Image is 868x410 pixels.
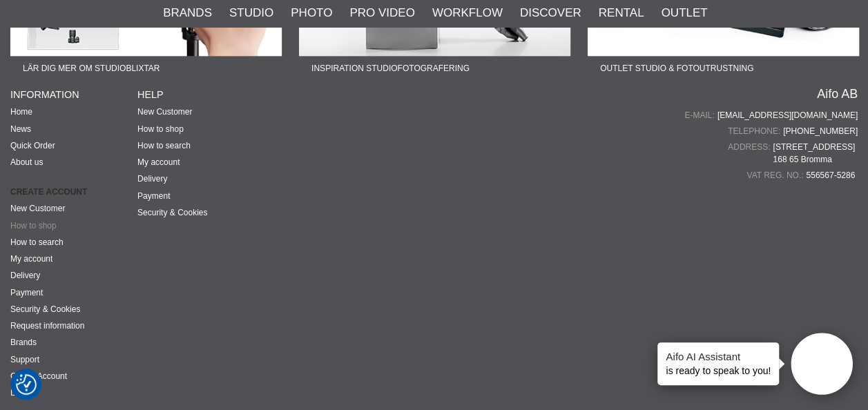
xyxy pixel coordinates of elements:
img: Revisit consent button [16,374,37,395]
h4: INFORMATION [10,88,137,101]
a: Payment [137,191,170,201]
a: How to search [10,237,64,247]
a: Aifo AB [817,88,858,100]
a: New Customer [137,107,192,117]
span: Address: [728,141,773,153]
a: New Customer [10,204,65,213]
span: VAT reg. no.: [746,169,806,182]
span: Inspiration Studiofotografering [299,56,482,81]
a: Home [10,107,32,117]
h4: Aifo AI Assistant [666,349,771,364]
a: Support [10,355,39,364]
a: My account [137,157,180,167]
a: Login [10,388,30,398]
a: Outlet [661,4,707,22]
a: Studio [229,4,273,22]
a: Discover [520,4,581,22]
span: [STREET_ADDRESS] 168 65 Bromma [773,141,858,166]
a: How to shop [10,221,57,231]
a: Delivery [137,174,167,184]
a: Payment [10,288,43,297]
a: Pro Video [349,4,414,22]
a: News [10,124,31,134]
a: Photo [291,4,332,22]
a: Security & Cookies [10,304,80,314]
a: How to shop [137,124,184,134]
button: Consent Preferences [16,372,37,397]
a: Brands [163,4,212,22]
span: Lär dig mer om studioblixtar [10,56,172,81]
a: Security & Cookies [137,208,207,217]
a: About us [10,157,43,167]
a: Rental [599,4,644,22]
a: Create Account [10,371,67,381]
a: Workflow [432,4,503,22]
a: Delivery [10,271,40,280]
span: 556567-5286 [806,169,858,182]
a: [EMAIL_ADDRESS][DOMAIN_NAME] [717,109,858,121]
span: E-mail: [684,109,717,121]
a: Request information [10,321,84,331]
h4: HELP [137,88,264,101]
a: How to search [137,141,191,150]
strong: Create account [10,186,137,198]
span: Outlet Studio & Fotoutrustning [588,56,766,81]
a: Quick Order [10,141,55,150]
span: Telephone: [728,125,783,137]
a: [PHONE_NUMBER] [783,125,858,137]
a: My account [10,254,52,264]
div: is ready to speak to you! [657,342,779,385]
a: Brands [10,338,37,347]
